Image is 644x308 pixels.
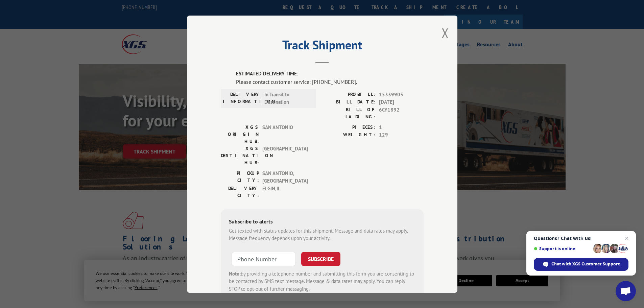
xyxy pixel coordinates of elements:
span: Support is online [534,246,591,251]
button: SUBSCRIBE [301,252,340,266]
span: [DATE] [379,98,424,106]
button: Close modal [442,24,449,42]
span: ELGIN , IL [262,185,308,199]
span: In Transit to Destination [264,91,310,106]
label: DELIVERY CITY: [221,185,259,199]
label: PIECES: [322,123,376,131]
label: XGS ORIGIN HUB: [221,123,259,145]
div: Chat with XGS Customer Support [534,258,628,271]
input: Phone Number [232,252,296,266]
label: BILL OF LADING: [322,106,376,120]
label: PROBILL: [322,91,376,98]
label: PICKUP CITY: [221,169,259,185]
span: Questions? Chat with us! [534,236,628,241]
span: SAN ANTONIO [262,123,308,145]
span: SAN ANTONIO , [GEOGRAPHIC_DATA] [262,169,308,185]
span: 15339905 [379,91,424,98]
label: ESTIMATED DELIVERY TIME: [236,70,424,78]
label: BILL DATE: [322,98,376,106]
h2: Track Shipment [221,40,424,53]
span: 1 [379,123,424,131]
span: Close chat [623,234,631,242]
span: 6CY1892 [379,106,424,120]
label: XGS DESTINATION HUB: [221,145,259,166]
span: [GEOGRAPHIC_DATA] [262,145,308,166]
div: by providing a telephone number and submitting this form you are consenting to be contacted by SM... [229,270,415,293]
div: Subscribe to alerts [229,217,415,227]
div: Open chat [616,281,636,301]
div: Get texted with status updates for this shipment. Message and data rates may apply. Message frequ... [229,227,415,242]
strong: Note: [229,270,241,277]
label: WEIGHT: [322,131,376,139]
span: Chat with XGS Customer Support [551,261,620,267]
label: DELIVERY INFORMATION: [223,91,261,106]
span: 129 [379,131,424,139]
div: Please contact customer service: [PHONE_NUMBER]. [236,77,424,86]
